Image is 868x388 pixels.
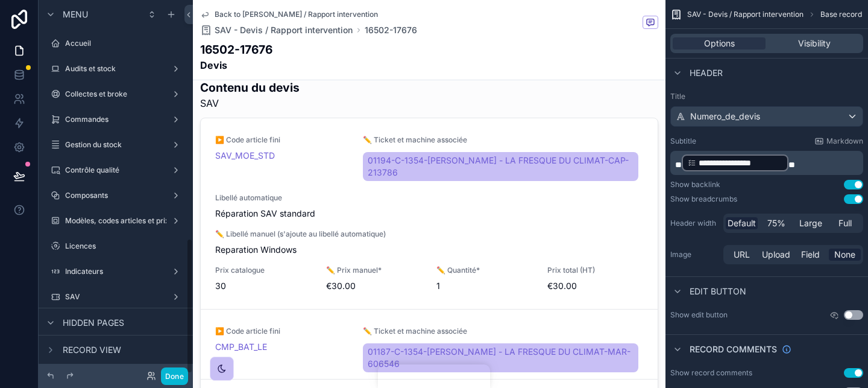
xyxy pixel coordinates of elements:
label: Subtitle [670,136,696,146]
div: scrollable content [670,151,863,175]
label: Composants [65,191,166,200]
span: Edit button [690,285,746,297]
label: Commandes [65,115,166,124]
span: SAV - Devis / Rapport intervention [687,10,804,19]
label: Indicateurs [65,267,166,276]
label: Title [670,92,863,101]
label: Modèles, codes articles et prix [65,216,169,226]
a: Modèles, codes articles et prix [46,211,186,231]
span: Upload [762,249,790,261]
span: 75% [767,217,785,229]
a: Licences [46,237,186,256]
span: Back to [PERSON_NAME] / Rapport intervention [215,10,378,19]
a: Indicateurs [46,262,186,281]
label: SAV [65,292,166,302]
span: Default [728,217,756,229]
a: Gestion du stock [46,135,186,154]
a: Contrôle qualité [46,161,186,180]
a: Accueil [46,34,186,53]
span: Options [704,37,735,49]
a: Audits et stock [46,59,186,78]
a: Commandes [46,110,186,129]
span: Record view [63,344,121,356]
span: Hidden pages [63,317,124,329]
span: Header [690,67,723,79]
span: Full [838,217,852,229]
span: Large [799,217,822,229]
span: URL [734,249,750,261]
label: Header width [670,218,719,228]
span: Menu [63,8,88,21]
span: SAV - Devis / Rapport intervention [215,24,353,36]
div: Show record comments [670,368,752,378]
label: Gestion du stock [65,140,166,150]
span: None [834,249,855,261]
label: Licences [65,241,183,251]
span: Record comments [690,343,777,355]
label: Accueil [65,39,183,48]
span: Numero_de_devis [690,110,760,122]
strong: Devis [200,58,272,72]
label: Contrôle qualité [65,165,166,175]
span: Base record [820,10,862,19]
label: Audits et stock [65,64,166,74]
a: Composants [46,186,186,205]
button: Numero_de_devis [670,106,863,127]
a: Collectes et broke [46,84,186,104]
span: Markdown [826,136,863,146]
div: Show backlink [670,180,720,189]
span: Visibility [798,37,831,49]
a: 16502-17676 [365,24,417,36]
h1: 16502-17676 [200,41,272,58]
label: Show edit button [670,310,728,320]
a: Back to [PERSON_NAME] / Rapport intervention [200,10,378,19]
label: Image [670,250,719,259]
a: SAV - Devis / Rapport intervention [200,24,353,36]
span: Field [801,249,820,261]
label: Collectes et broke [65,89,166,99]
a: SAV [46,287,186,307]
a: Markdown [814,136,863,146]
button: Done [161,367,188,385]
div: Show breadcrumbs [670,194,737,204]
